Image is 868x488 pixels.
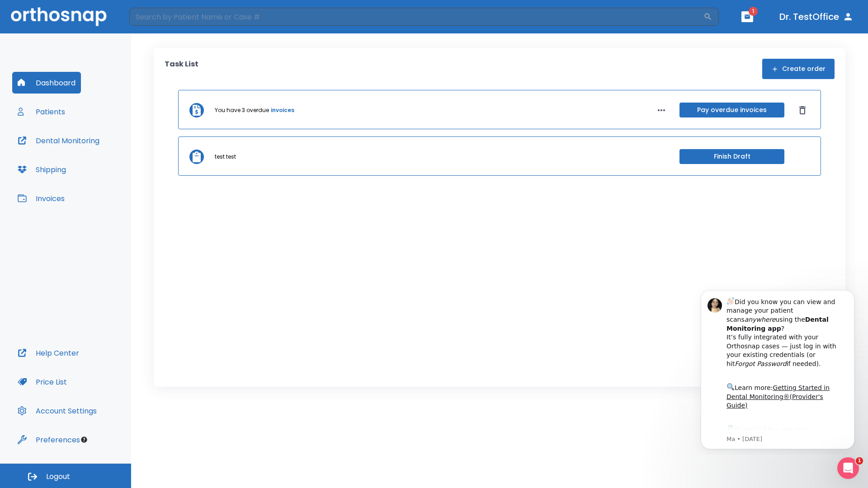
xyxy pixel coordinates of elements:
[679,149,784,164] button: Finish Draft
[837,457,859,479] iframe: Intercom live chat
[39,153,153,161] p: Message from Ma, sent 8w ago
[687,282,868,455] iframe: Intercom notifications message
[153,14,160,21] button: Dismiss notification
[80,436,88,444] div: Tooltip anchor
[215,153,236,161] p: test test
[12,130,105,151] button: Dental Monitoring
[12,72,81,94] button: Dashboard
[856,457,863,465] span: 1
[12,371,72,393] button: Price List
[679,103,784,117] button: Pay overdue invoices
[749,7,758,16] span: 1
[11,7,107,26] img: Orthosnap
[12,400,102,422] button: Account Settings
[12,159,71,180] button: Shipping
[39,144,120,160] a: App Store
[39,142,153,188] div: Download the app: | ​ Let us know if you need help getting started!
[12,429,85,450] button: Preferences
[12,101,71,122] button: Patients
[165,59,198,79] p: Task List
[271,106,294,114] a: invoices
[129,8,703,26] input: Search by Patient Name or Case #
[795,103,810,117] button: Dismiss
[12,188,70,209] button: Invoices
[762,59,835,79] button: Create order
[776,9,857,25] button: Dr. TestOffice
[12,342,85,364] button: Help Center
[215,106,269,114] p: You have 3 overdue
[46,472,70,482] span: Logout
